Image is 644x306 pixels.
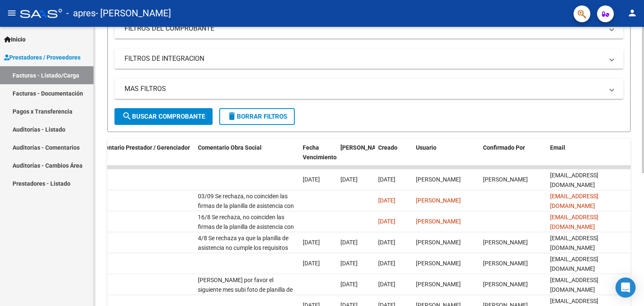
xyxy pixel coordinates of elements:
[4,53,80,62] span: Prestadores / Proveedores
[114,18,623,39] mat-expansion-panel-header: FILTROS DEL COMPROBANTE
[378,197,395,204] span: [DATE]
[93,144,190,151] span: Comentario Prestador / Gerenciador
[303,176,320,183] span: [DATE]
[125,54,603,63] mat-panel-title: FILTROS DE INTEGRACION
[550,256,598,272] span: [EMAIL_ADDRESS][DOMAIN_NAME]
[299,139,337,176] datatable-header-cell: Fecha Vencimiento
[66,4,96,23] span: - apres
[550,277,598,293] span: [EMAIL_ADDRESS][DOMAIN_NAME]
[303,260,320,267] span: [DATE]
[90,139,195,176] datatable-header-cell: Comentario Prestador / Gerenciador
[416,218,461,225] span: [PERSON_NAME]
[550,144,565,151] span: Email
[96,4,171,23] span: - [PERSON_NAME]
[303,144,337,161] span: Fecha Vencimiento
[227,111,237,121] mat-icon: delete
[480,139,547,176] datatable-header-cell: Confirmado Por
[340,144,386,151] span: [PERSON_NAME]
[227,113,287,120] span: Borrar Filtros
[416,144,436,151] span: Usuario
[378,176,395,183] span: [DATE]
[483,260,528,267] span: [PERSON_NAME]
[550,193,598,209] span: [EMAIL_ADDRESS][DOMAIN_NAME]
[125,24,603,33] mat-panel-title: FILTROS DEL COMPROBANTE
[340,260,358,267] span: [DATE]
[4,35,26,44] span: Inicio
[615,277,636,298] div: Open Intercom Messenger
[337,139,375,176] datatable-header-cell: Fecha Confimado
[416,239,461,246] span: [PERSON_NAME]
[340,176,358,183] span: [DATE]
[413,139,480,176] datatable-header-cell: Usuario
[114,79,623,99] mat-expansion-panel-header: MAS FILTROS
[550,214,598,230] span: [EMAIL_ADDRESS][DOMAIN_NAME]
[378,239,395,246] span: [DATE]
[340,281,358,288] span: [DATE]
[198,144,262,151] span: Comentario Obra Social
[340,239,358,246] span: [DATE]
[627,8,637,18] mat-icon: person
[483,176,528,183] span: [PERSON_NAME]
[378,281,395,288] span: [DATE]
[114,108,213,125] button: Buscar Comprobante
[122,113,205,120] span: Buscar Comprobante
[483,144,525,151] span: Confirmado Por
[378,218,395,225] span: [DATE]
[483,281,528,288] span: [PERSON_NAME]
[219,108,295,125] button: Borrar Filtros
[416,281,461,288] span: [PERSON_NAME]
[122,111,132,121] mat-icon: search
[7,8,17,18] mat-icon: menu
[375,139,413,176] datatable-header-cell: Creado
[125,84,603,93] mat-panel-title: MAS FILTROS
[547,139,631,176] datatable-header-cell: Email
[416,260,461,267] span: [PERSON_NAME]
[416,176,461,183] span: [PERSON_NAME]
[195,139,299,176] datatable-header-cell: Comentario Obra Social
[303,239,320,246] span: [DATE]
[550,172,598,188] span: [EMAIL_ADDRESS][DOMAIN_NAME]
[416,197,461,204] span: [PERSON_NAME]
[378,260,395,267] span: [DATE]
[550,235,598,251] span: [EMAIL_ADDRESS][DOMAIN_NAME]
[114,49,623,69] mat-expansion-panel-header: FILTROS DE INTEGRACION
[198,277,293,303] span: [PERSON_NAME] por favor el siguiente mes subi foto de planilla de asistencia original
[483,239,528,246] span: [PERSON_NAME]
[378,144,397,151] span: Creado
